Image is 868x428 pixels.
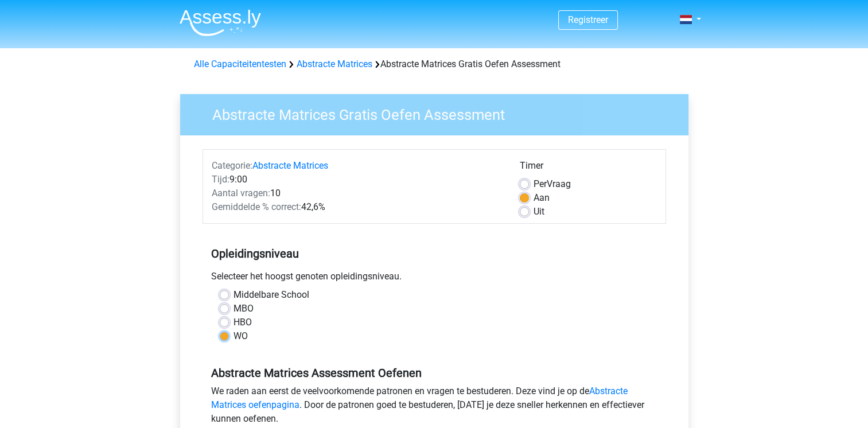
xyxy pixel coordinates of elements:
[534,205,544,219] label: Uit
[203,200,511,214] div: 42,6%
[203,270,666,288] div: Selecteer het hoogst genoten opleidingsniveau.
[297,59,372,69] a: Abstracte Matrices
[198,102,680,124] h3: Abstracte Matrices Gratis Oefen Assessment
[233,316,252,329] label: HBO
[233,302,254,316] label: MBO
[203,173,511,186] div: 9:00
[520,159,657,177] div: Timer
[233,329,248,343] label: WO
[252,160,328,171] a: Abstracte Matrices
[203,186,511,200] div: 10
[211,242,657,265] h5: Opleidingsniveau
[534,177,571,191] label: Vraag
[568,14,608,25] a: Registreer
[534,178,547,189] span: Per
[534,191,550,205] label: Aan
[189,57,679,71] div: Abstracte Matrices Gratis Oefen Assessment
[233,288,309,302] label: Middelbare School
[212,160,252,171] span: Categorie:
[194,59,286,69] a: Alle Capaciteitentesten
[212,201,301,212] span: Gemiddelde % correct:
[180,9,261,36] img: Assessly
[212,188,270,199] span: Aantal vragen:
[212,174,229,185] span: Tijd:
[211,366,657,380] h5: Abstracte Matrices Assessment Oefenen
